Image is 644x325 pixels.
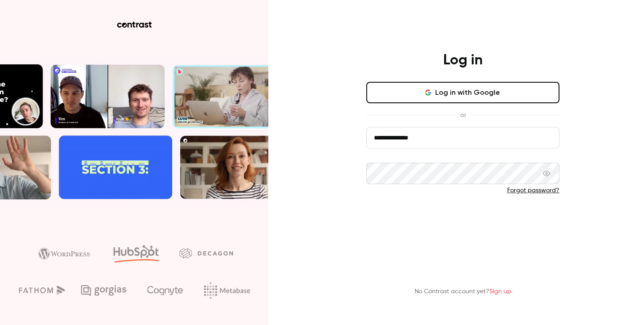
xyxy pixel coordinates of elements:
a: Sign up [489,288,511,295]
button: Log in [366,209,559,231]
button: Log in with Google [366,82,559,103]
p: No Contrast account yet? [415,287,511,296]
h4: Log in [443,51,483,69]
span: or [456,110,470,120]
a: Forgot password? [507,187,559,194]
img: decagon [179,248,233,258]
